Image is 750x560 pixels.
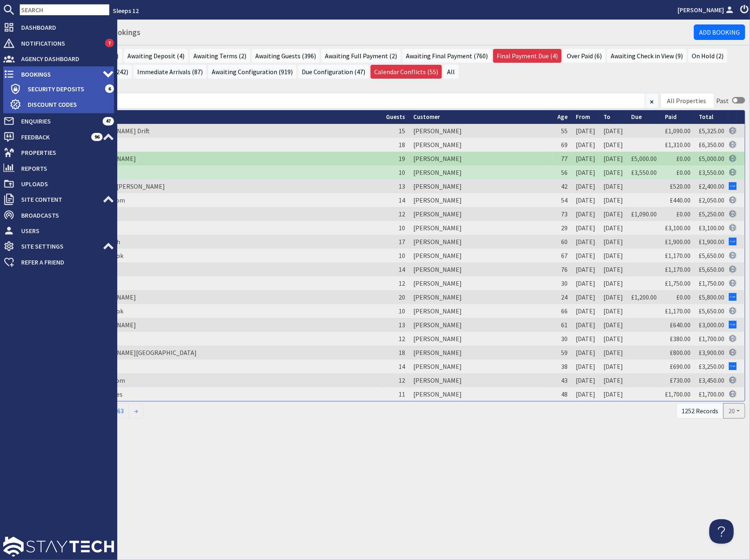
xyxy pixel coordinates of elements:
a: Sleeps 12 [113,7,139,15]
img: Referer: Sleeps 12 [729,168,737,176]
a: Agency Dashboard [3,52,114,65]
a: Customer [413,113,440,121]
span: 18 [399,141,405,149]
span: 17 [399,238,405,246]
td: 67 [553,249,572,262]
a: Dashboard [3,21,114,34]
div: Combobox [660,93,715,108]
span: 12 [399,376,405,384]
a: £0.00 [676,154,691,163]
td: [DATE] [572,304,599,318]
a: £1,750.00 [665,279,691,287]
span: 14 [399,265,405,273]
td: [DATE] [572,290,599,304]
td: [PERSON_NAME] [409,179,553,193]
span: 12 [399,279,405,287]
a: Refer a Friend [3,256,114,269]
td: [DATE] [599,235,627,249]
span: 19 [399,154,405,163]
a: Due Configuration (47) [298,65,369,79]
td: [PERSON_NAME] [409,332,553,346]
button: 20 [723,403,745,419]
img: Referer: Google [729,321,737,329]
img: Referer: Sleeps 12 [729,390,737,398]
a: [PERSON_NAME] Drift [88,127,150,135]
td: [DATE] [599,318,627,332]
a: £1,700.00 [699,335,724,343]
td: [PERSON_NAME] [409,235,553,249]
span: 12 [399,210,405,218]
a: Over Paid (6) [563,49,605,63]
td: [PERSON_NAME] [409,290,553,304]
td: [PERSON_NAME] [409,304,553,318]
td: [DATE] [572,249,599,262]
a: Notifications 7 [3,37,114,50]
a: £0.00 [676,293,691,301]
a: All [443,65,458,79]
a: Awaiting Terms (2) [190,49,250,63]
a: £2,050.00 [699,196,724,204]
img: Referer: Sleeps 12 [729,127,737,134]
a: £3,100.00 [665,224,691,232]
td: [DATE] [572,332,599,346]
td: [DATE] [572,207,599,221]
td: [DATE] [572,318,599,332]
a: £640.00 [670,321,691,329]
a: £5,325.00 [699,127,724,135]
a: £1,200.00 [631,293,657,301]
td: 42 [553,179,572,193]
td: [PERSON_NAME] [409,373,553,387]
span: Site Settings [15,240,103,253]
a: £3,900.00 [699,348,724,357]
td: [DATE] [599,359,627,373]
a: On Hold (2) [688,49,727,63]
span: 6 [105,84,114,93]
span: 20 [399,293,405,301]
a: Immediate Arrivals (87) [134,65,206,79]
td: [DATE] [599,138,627,152]
td: [PERSON_NAME] [409,387,553,401]
a: £5,650.00 [699,251,724,260]
a: £800.00 [670,348,691,357]
td: [DATE] [572,373,599,387]
span: 13 [399,321,405,329]
img: Referer: Sleeps 12 [729,265,737,273]
a: £3,000.00 [699,321,724,329]
span: 11 [399,390,405,398]
a: Bookings [3,68,114,81]
td: 61 [553,318,572,332]
a: Awaiting Deposit (4) [124,49,188,63]
td: 38 [553,359,572,373]
td: [DATE] [599,193,627,207]
td: [PERSON_NAME] [409,138,553,152]
td: 30 [553,332,572,346]
td: 56 [553,165,572,179]
td: [DATE] [599,179,627,193]
td: [DATE] [572,165,599,179]
span: 13 [399,182,405,190]
span: Properties [15,146,114,159]
td: [DATE] [599,207,627,221]
img: Referer: Sleeps 12 [729,196,737,204]
a: Princehay [PERSON_NAME] [88,182,165,190]
img: Referer: Sleeps 12 [729,141,737,148]
a: [PERSON_NAME][GEOGRAPHIC_DATA] [88,348,197,357]
a: £1,700.00 [699,390,724,398]
td: [DATE] [599,332,627,346]
a: Broadcasts [3,209,114,222]
a: Add Booking [694,24,745,40]
td: [DATE] [599,304,627,318]
td: [DATE] [599,373,627,387]
span: 18 [399,348,405,357]
img: Referer: Sleeps 12 [729,376,737,384]
span: Uploads [15,177,114,190]
span: Enquiries [15,115,103,128]
a: £1,900.00 [665,238,691,246]
a: Awaiting Full Payment (2) [321,49,401,63]
td: [PERSON_NAME] [409,359,553,373]
td: [DATE] [599,152,627,165]
a: £5,250.00 [699,210,724,218]
a: Awaiting Final Payment (760) [402,49,491,63]
td: [PERSON_NAME] [409,262,553,276]
td: 66 [553,304,572,318]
